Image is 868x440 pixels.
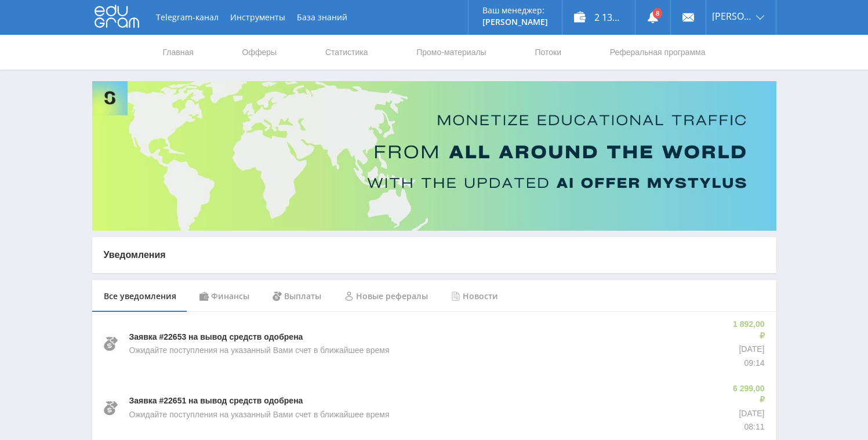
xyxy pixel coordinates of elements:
p: Заявка #22653 на вывод средств одобрена [129,332,303,343]
p: Ожидайте поступления на указанный Вами счет в ближайшее время [129,345,390,357]
a: Реферальная программа [609,35,707,70]
a: Офферы [241,35,278,70]
div: Выплаты [261,280,333,312]
p: 09:14 [731,358,764,369]
p: [DATE] [731,344,764,355]
div: Финансы [188,280,261,312]
p: Ваш менеджер: [482,6,548,15]
p: 6 299,00 ₽ [731,383,764,406]
div: Все уведомления [92,280,188,312]
p: Заявка #22651 на вывод средств одобрена [129,395,303,407]
p: 08:11 [731,421,764,433]
a: Промо-материалы [415,35,487,70]
p: [DATE] [731,408,764,420]
p: Уведомления [104,249,765,261]
p: [PERSON_NAME] [482,17,548,27]
div: Новые рефералы [333,280,440,312]
span: [PERSON_NAME] [712,12,753,21]
a: Потоки [533,35,562,70]
p: 1 892,00 ₽ [731,319,764,341]
a: Главная [162,35,195,70]
div: Новости [440,280,510,312]
img: Banner [92,81,776,231]
p: Ожидайте поступления на указанный Вами счет в ближайшее время [129,409,390,421]
a: Статистика [324,35,369,70]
